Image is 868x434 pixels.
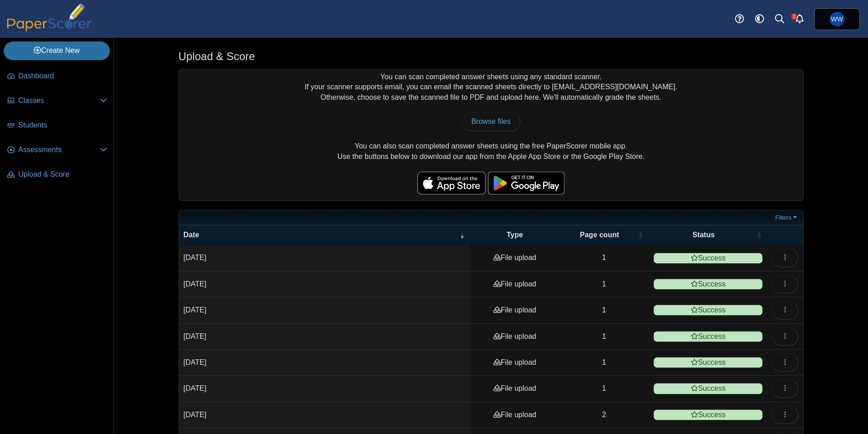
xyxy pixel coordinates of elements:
span: Status : Activate to sort [756,225,762,245]
span: Dashboard [18,71,107,81]
td: 1 [559,271,648,297]
td: 1 [559,297,648,323]
a: Assessments [4,139,111,161]
time: Aug 12, 2025 at 6:49 PM [184,306,206,314]
span: Upload & Score [18,169,107,179]
span: Page count [580,231,619,239]
time: Aug 12, 2025 at 7:11 PM [184,254,206,261]
td: File upload [470,271,559,297]
a: PaperScorer [4,25,95,33]
td: File upload [470,297,559,323]
a: Upload & Score [4,164,111,186]
span: William Whitney [830,12,844,26]
td: 1 [559,350,648,376]
td: 1 [559,245,648,271]
time: Aug 7, 2025 at 7:51 PM [184,411,206,419]
img: PaperScorer [4,4,95,31]
span: Success [653,357,763,368]
time: Aug 12, 2025 at 6:55 PM [184,280,206,288]
time: Aug 12, 2025 at 6:40 PM [184,332,206,340]
span: Date [184,231,200,239]
a: Classes [4,90,111,112]
span: Assessments [18,145,100,155]
time: Aug 12, 2025 at 6:26 PM [184,384,206,392]
a: William Whitney [814,8,860,30]
td: File upload [470,376,559,402]
img: apple-store-badge.svg [417,172,486,194]
span: Success [653,253,763,264]
span: Browse files [471,117,510,125]
a: Filters [773,213,801,222]
span: Success [653,331,763,342]
span: Success [653,279,763,290]
span: Classes [18,96,100,106]
td: 1 [559,376,648,402]
a: Browse files [462,112,520,131]
a: Create New [4,41,110,60]
td: 2 [559,402,648,428]
time: Aug 12, 2025 at 6:39 PM [184,358,206,366]
span: Success [653,305,763,316]
span: Date : Activate to remove sorting [459,225,465,245]
div: You can scan completed answer sheets using any standard scanner. If your scanner supports email, ... [179,69,803,200]
a: Dashboard [4,66,111,87]
span: Success [653,409,763,420]
span: William Whitney [831,16,843,22]
h1: Upload & Score [179,49,255,64]
span: Success [653,383,763,394]
span: Students [18,120,107,130]
td: File upload [470,324,559,350]
a: Students [4,115,111,137]
span: Status [693,231,715,239]
span: Page count : Activate to sort [638,225,643,245]
td: File upload [470,245,559,271]
span: Type [507,231,523,239]
td: File upload [470,402,559,428]
a: Alerts [790,9,810,29]
img: google-play-badge.png [488,172,565,194]
td: File upload [470,350,559,376]
td: 1 [559,324,648,350]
